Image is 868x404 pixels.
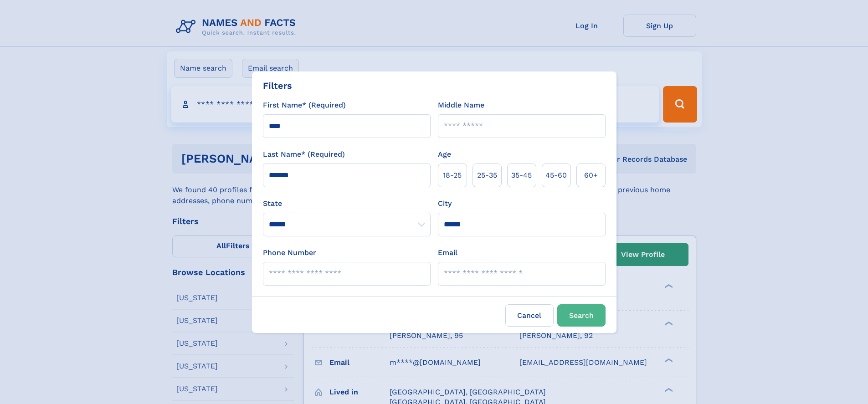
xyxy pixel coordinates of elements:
[438,247,457,258] label: Email
[263,247,316,258] label: Phone Number
[584,170,598,181] span: 60+
[263,198,431,209] label: State
[438,100,484,111] label: Middle Name
[263,149,345,160] label: Last Name* (Required)
[477,170,497,181] span: 25‑35
[443,170,462,181] span: 18‑25
[505,304,554,327] label: Cancel
[438,149,451,160] label: Age
[263,79,292,92] div: Filters
[511,170,532,181] span: 35‑45
[438,198,452,209] label: City
[557,304,606,327] button: Search
[263,100,346,111] label: First Name* (Required)
[545,170,567,181] span: 45‑60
